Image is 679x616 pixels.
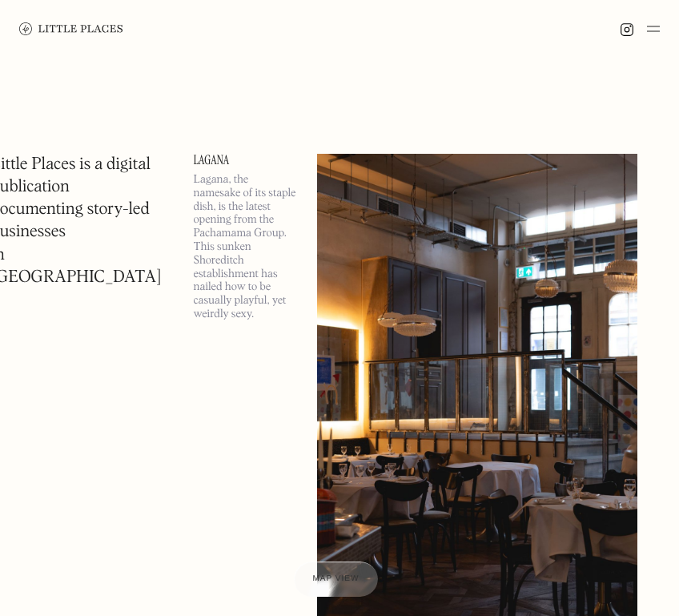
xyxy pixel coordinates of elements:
[194,154,298,167] a: Lagana
[194,173,298,321] p: Lagana, the namesake of its staple dish, is the latest opening from the Pachamama Group. This sun...
[294,562,379,597] a: Map view
[313,574,360,583] span: Map view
